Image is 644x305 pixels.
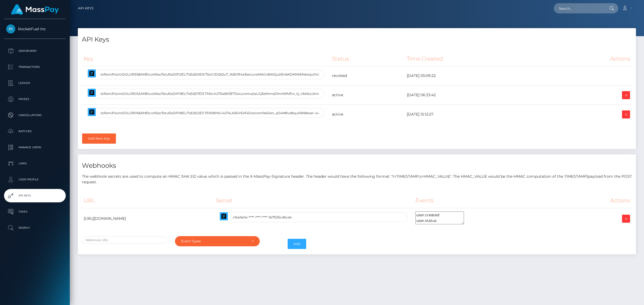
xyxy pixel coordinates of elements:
[6,111,64,119] p: Cancellations
[6,47,64,55] p: Dashboard
[82,51,330,66] th: Key
[4,76,66,90] a: Ledger
[6,95,64,103] p: Payees
[4,189,66,202] a: API Keys
[405,105,548,124] td: [DATE] 15:12:27
[4,205,66,218] a: Taxes
[82,236,167,244] input: Webhook URL
[330,51,405,66] th: Status
[4,44,66,58] a: Dashboard
[330,66,405,85] td: revoked
[6,143,64,151] p: Manage Users
[405,85,548,105] td: [DATE] 06:33:42
[414,193,564,208] th: Events
[6,127,64,135] p: Batches
[4,157,66,170] a: Links
[6,224,64,232] p: Search
[415,211,464,224] textarea: user.created user.status payout.created payout.status load.created load.status load.reversed spen...
[548,51,632,66] th: Actions
[6,63,64,71] p: Transactions
[4,27,66,31] span: RocketFuel Inc
[330,85,405,105] td: active
[6,79,64,87] p: Ledger
[554,3,604,13] input: Search...
[4,173,66,186] a: User Profile
[4,109,66,122] a: Cancellations
[82,208,214,229] td: [URL][DOMAIN_NAME]
[405,51,548,66] th: Time Created
[4,60,66,74] a: Transactions
[181,239,248,243] div: Event Types
[4,92,66,106] a: Payees
[82,161,632,170] h4: Webhooks
[78,3,93,14] a: API Keys
[175,236,260,246] button: Event Types
[82,174,632,185] p: The webhook secrets are used to compute an HMAC SHA 512 value which is passed in the X-MassPay-Si...
[4,125,66,138] a: Batches
[6,192,64,200] p: API Keys
[214,193,414,208] th: Secret
[11,4,59,15] img: MassPay Logo
[564,193,632,208] th: Actions
[6,176,64,184] p: User Profile
[82,193,214,208] th: URL
[4,141,66,154] a: Manage Users
[82,133,116,144] a: Add New Key
[288,239,306,249] button: Add
[330,105,405,124] td: active
[405,66,548,85] td: [DATE] 05:09:22
[4,221,66,235] a: Search
[6,159,64,168] p: Links
[6,208,64,216] p: Taxes
[82,35,632,44] h4: API Keys
[6,24,15,34] img: RocketFuel Inc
